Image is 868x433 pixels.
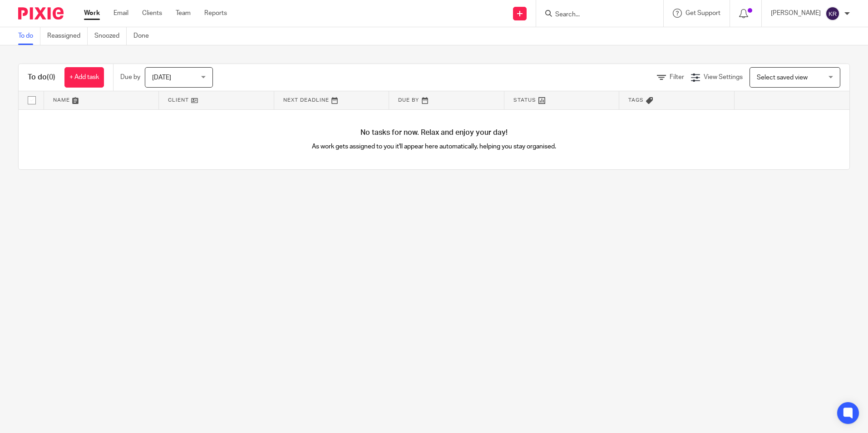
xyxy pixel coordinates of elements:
[686,10,720,16] span: Get Support
[113,9,128,18] a: Email
[84,9,100,18] a: Work
[133,27,156,45] a: Done
[227,142,642,151] p: As work gets assigned to you it'll appear here automatically, helping you stay organised.
[64,67,104,88] a: + Add task
[47,74,55,81] span: (0)
[19,128,849,138] h4: No tasks for now. Relax and enjoy your day!
[204,9,227,18] a: Reports
[757,74,808,81] span: Select saved view
[176,9,191,18] a: Team
[94,27,127,45] a: Snoozed
[47,27,88,45] a: Reassigned
[28,73,55,82] h1: To do
[825,6,840,21] img: svg%3E
[628,98,644,103] span: Tags
[18,7,64,20] img: Pixie
[771,9,821,18] p: [PERSON_NAME]
[120,73,140,82] p: Due by
[142,9,162,18] a: Clients
[152,74,171,81] span: [DATE]
[554,11,636,19] input: Search
[704,74,743,80] span: View Settings
[18,27,40,45] a: To do
[670,74,684,80] span: Filter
